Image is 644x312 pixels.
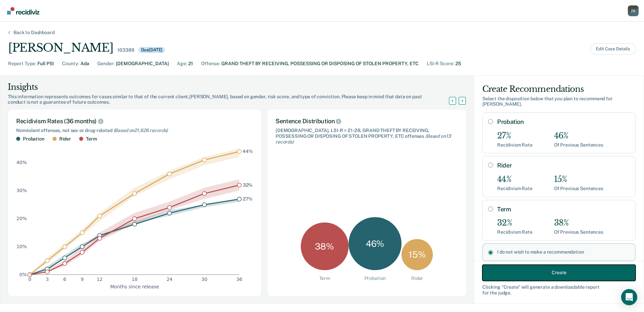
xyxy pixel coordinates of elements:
[628,5,639,16] div: Z K
[28,277,242,282] g: x-axis tick label
[80,60,89,67] div: Ada
[497,229,533,235] div: Recidivism Rate
[243,149,253,202] g: text
[497,162,630,169] label: Rider
[110,284,159,289] g: x-axis label
[411,276,423,281] div: Rider
[16,118,253,125] div: Recidivism Rates (36 months)
[482,264,636,281] button: Create
[482,284,636,295] div: Clicking " Create " will generate a downloadable report for the judge.
[8,41,113,55] div: [PERSON_NAME]
[16,128,253,133] div: Nonviolent offenses, not sex- or drug-related
[20,272,27,277] text: 0%
[497,218,533,228] div: 32%
[97,277,103,282] text: 12
[554,175,603,184] div: 15%
[497,131,533,141] div: 27%
[37,60,54,67] div: Full PSI
[8,82,457,93] div: Insights
[201,60,220,67] div: Offense :
[427,60,454,67] div: LSI-R Score :
[497,142,533,148] div: Recidivism Rate
[554,229,603,235] div: Of Previous Sentences
[23,136,44,142] div: Probation
[349,217,402,270] div: 46 %
[243,196,253,202] text: 27%
[276,128,458,145] div: [DEMOGRAPHIC_DATA], LSI-R = 21-28, GRAND THEFT BY RECEIVING, POSSESSING OR DISPOSING OF STOLEN PR...
[621,289,637,305] div: Open Intercom Messenger
[628,5,639,16] button: Profile dropdown button
[554,131,603,141] div: 46%
[138,47,165,53] div: Due [DATE]
[301,223,349,270] div: 38 %
[201,277,207,282] text: 30
[554,142,603,148] div: Of Previous Sentences
[554,186,603,191] div: Of Previous Sentences
[132,277,138,282] text: 18
[110,284,159,289] text: Months since release
[7,7,39,15] img: Recidiviz
[116,60,169,67] div: [DEMOGRAPHIC_DATA]
[497,249,630,255] label: I do not wish to make a recommendation
[497,186,533,191] div: Recidivism Rate
[63,277,66,282] text: 6
[17,244,27,249] text: 10%
[276,133,451,145] span: (Based on 13 records )
[17,160,27,165] text: 40%
[86,136,97,142] div: Term
[114,128,168,133] span: (Based on 21,626 records )
[59,136,71,142] div: Rider
[554,218,603,228] div: 38%
[243,182,253,187] text: 32%
[97,60,115,67] div: Gender :
[497,118,630,126] label: Probation
[8,60,36,67] div: Report Type :
[497,206,630,213] label: Term
[81,277,84,282] text: 9
[401,239,433,270] div: 15 %
[236,277,243,282] text: 36
[590,43,636,55] button: Edit Case Details
[243,149,253,154] text: 44%
[17,216,27,221] text: 20%
[166,277,172,282] text: 24
[188,60,193,67] div: 21
[17,160,27,277] g: y-axis tick label
[177,60,187,67] div: Age :
[46,277,49,282] text: 3
[319,276,330,281] div: Term
[482,84,636,95] div: Create Recommendations
[5,30,63,35] div: Back to Dashboard
[276,118,458,125] div: Sentence Distribution
[117,47,134,53] div: 163389
[62,60,79,67] div: County :
[482,96,636,107] div: Select the disposition below that you plan to recommend for [PERSON_NAME] .
[17,188,27,193] text: 30%
[455,60,461,67] div: 25
[30,149,239,275] g: area
[28,277,31,282] text: 0
[497,175,533,184] div: 44%
[364,276,386,281] div: Probation
[8,94,457,105] div: This information represents outcomes for cases similar to that of the current client, [PERSON_NAM...
[221,60,419,67] div: GRAND THEFT BY RECEIVING, POSSESSING OR DISPOSING OF STOLEN PROPERTY, ETC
